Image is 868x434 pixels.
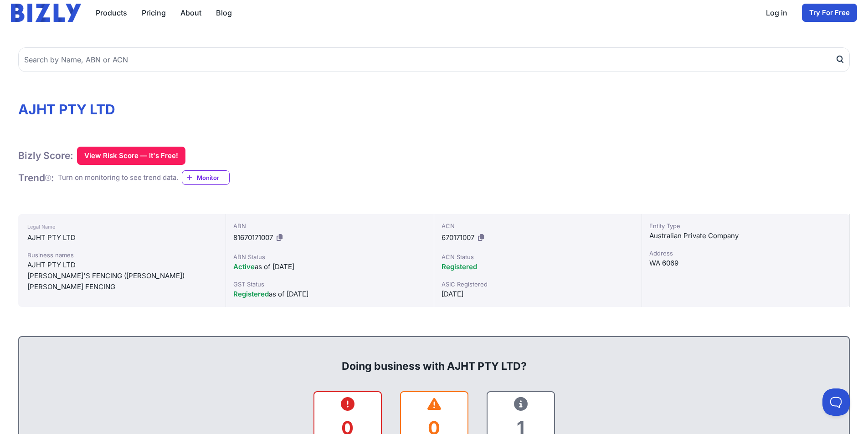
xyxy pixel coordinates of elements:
[233,262,255,271] span: Active
[233,261,426,272] div: as of [DATE]
[649,221,842,230] div: Entity Type
[802,4,857,22] a: Try For Free
[27,260,216,271] div: AJHT PTY LTD
[18,47,850,72] input: Search by Name, ABN or ACN
[142,7,166,18] a: Pricing
[649,249,842,258] div: Address
[442,262,477,271] span: Registered
[27,232,216,243] div: AJHT PTY LTD
[233,290,269,298] span: Registered
[442,221,634,230] div: ACN
[28,344,840,373] div: Doing business with AJHT PTY LTD?
[649,258,842,269] div: WA 6069
[96,7,127,18] button: Products
[77,147,185,165] button: View Risk Score — It's Free!
[58,173,178,183] div: Turn on monitoring to see trend data.
[180,7,201,18] a: About
[442,280,634,289] div: ASIC Registered
[27,250,216,260] div: Business names
[182,170,230,185] a: Monitor
[233,289,426,300] div: as of [DATE]
[27,281,216,292] div: [PERSON_NAME] FENCING
[233,280,426,289] div: GST Status
[27,221,216,232] div: Legal Name
[27,271,216,281] div: [PERSON_NAME]'S FENCING ([PERSON_NAME])
[18,101,850,117] h1: AJHT PTY LTD
[197,173,229,182] span: Monitor
[442,233,474,242] span: 670171007
[18,149,73,162] h1: Bizly Score:
[442,289,634,300] div: [DATE]
[233,221,426,230] div: ABN
[18,172,54,184] h1: Trend :
[233,252,426,261] div: ABN Status
[822,388,850,416] iframe: Toggle Customer Support
[442,252,634,261] div: ACN Status
[216,7,232,18] a: Blog
[233,233,273,242] span: 81670171007
[766,7,787,18] a: Log in
[649,230,842,241] div: Australian Private Company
